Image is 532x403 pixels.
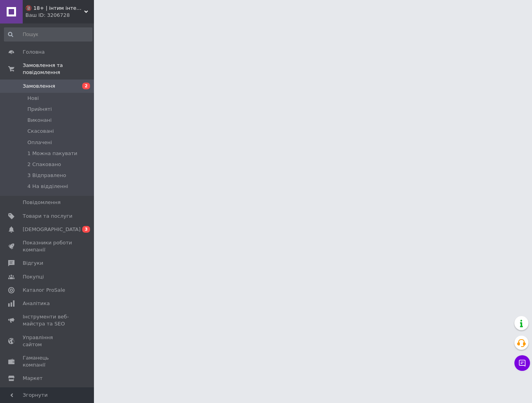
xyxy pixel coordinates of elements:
[27,139,52,146] span: Оплачені
[82,226,90,233] span: 3
[23,239,72,253] span: Показники роботи компанії
[23,273,44,280] span: Покупці
[23,354,72,369] span: Гаманець компанії
[27,183,68,190] span: 4 На відділенні
[27,117,52,124] span: Виконані
[23,213,72,220] span: Товари та послуги
[23,287,65,294] span: Каталог ProSale
[23,300,50,307] span: Аналітика
[514,355,530,371] button: Чат з покупцем
[23,199,61,206] span: Повідомлення
[4,27,92,42] input: Пошук
[23,375,43,382] span: Маркет
[23,313,72,327] span: Інструменти веб-майстра та SEO
[23,83,55,90] span: Замовлення
[27,106,52,113] span: Прийняті
[27,150,78,157] span: 1 Можна пакувати
[27,95,39,102] span: Нові
[23,260,43,267] span: Відгуки
[23,226,81,233] span: [DEMOGRAPHIC_DATA]
[23,49,45,56] span: Головна
[27,128,54,135] span: Скасовані
[27,161,61,168] span: 2 Спаковано
[27,172,66,179] span: 3 Відправлено
[23,62,94,76] span: Замовлення та повідомлення
[82,83,90,89] span: 2
[25,12,94,19] div: Ваш ID: 3206728
[25,5,84,12] span: 🔞 18+ | інтим інтернет-магазин 🍓
[23,334,72,348] span: Управління сайтом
